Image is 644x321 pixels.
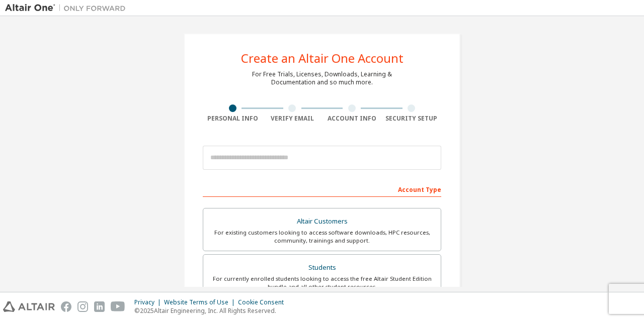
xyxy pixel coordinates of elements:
[111,301,125,312] img: youtube.svg
[134,298,164,306] div: Privacy
[241,52,404,64] div: Create an Altair One Account
[134,306,290,315] p: © 2025 Altair Engineering, Inc. All Rights Reserved.
[209,261,435,275] div: Students
[252,70,392,86] div: For Free Trials, Licenses, Downloads, Learning & Documentation and so much more.
[322,115,382,123] div: Account Info
[209,215,435,229] div: Altair Customers
[61,301,71,312] img: facebook.svg
[203,115,263,123] div: Personal Info
[263,115,323,123] div: Verify Email
[238,298,290,306] div: Cookie Consent
[3,301,55,312] img: altair_logo.svg
[94,301,105,312] img: linkedin.svg
[382,115,442,123] div: Security Setup
[164,298,238,306] div: Website Terms of Use
[77,301,88,312] img: instagram.svg
[209,229,435,245] div: For existing customers looking to access software downloads, HPC resources, community, trainings ...
[209,275,435,291] div: For currently enrolled students looking to access the free Altair Student Edition bundle and all ...
[203,181,441,197] div: Account Type
[5,3,131,13] img: Altair One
